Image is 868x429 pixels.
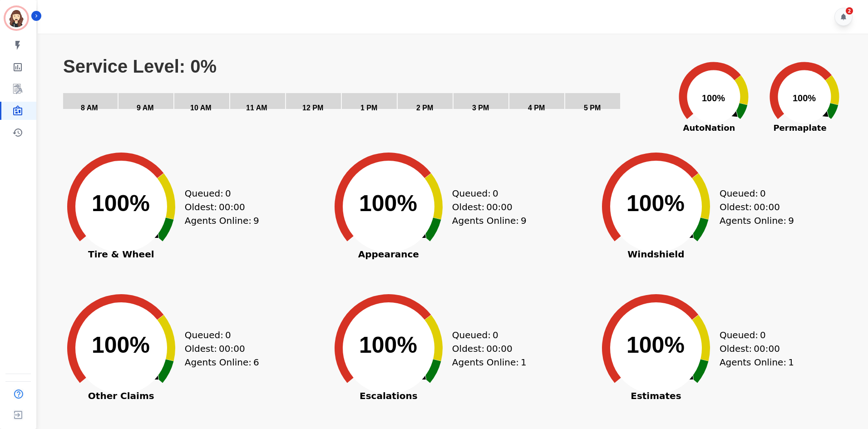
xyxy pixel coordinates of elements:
[759,122,841,134] span: Permaplate
[626,332,685,358] text: 100%
[702,93,725,103] text: 100%
[81,104,98,112] text: 8 AM
[452,355,529,369] div: Agents Online:
[588,391,724,400] span: Estimates
[846,7,853,15] div: 2
[225,328,231,342] span: 0
[185,328,253,342] div: Queued:
[219,342,245,355] span: 00:00
[720,214,797,227] div: Agents Online:
[63,56,217,76] text: Service Level: 0%
[720,200,788,214] div: Oldest:
[521,355,527,369] span: 1
[793,93,816,103] text: 100%
[62,56,666,124] svg: Service Level: 0%
[486,342,513,355] span: 00:00
[493,328,498,342] span: 0
[760,328,766,342] span: 0
[185,342,253,355] div: Oldest:
[720,355,797,369] div: Agents Online:
[53,391,189,400] span: Other Claims
[416,104,433,112] text: 2 PM
[754,342,780,355] span: 00:00
[253,214,259,227] span: 9
[225,187,231,200] span: 0
[253,355,259,369] span: 6
[521,214,527,227] span: 9
[92,191,150,216] text: 100%
[185,214,262,227] div: Agents Online:
[720,328,788,342] div: Queued:
[185,355,262,369] div: Agents Online:
[246,104,267,112] text: 11 AM
[452,200,520,214] div: Oldest:
[92,332,150,358] text: 100%
[588,250,724,259] span: Windshield
[788,355,794,369] span: 1
[302,104,323,112] text: 12 PM
[452,187,520,200] div: Queued:
[452,328,520,342] div: Queued:
[528,104,545,112] text: 4 PM
[5,7,27,29] img: Bordered avatar
[493,187,498,200] span: 0
[584,104,601,112] text: 5 PM
[359,191,417,216] text: 100%
[452,342,520,355] div: Oldest:
[360,104,377,112] text: 1 PM
[321,250,457,259] span: Appearance
[452,214,529,227] div: Agents Online:
[720,187,788,200] div: Queued:
[185,200,253,214] div: Oldest:
[760,187,766,200] span: 0
[754,200,780,214] span: 00:00
[53,250,189,259] span: Tire & Wheel
[788,214,794,227] span: 9
[185,187,253,200] div: Queued:
[137,104,154,112] text: 9 AM
[626,191,685,216] text: 100%
[359,332,417,358] text: 100%
[219,200,245,214] span: 00:00
[472,104,489,112] text: 3 PM
[190,104,212,112] text: 10 AM
[720,342,788,355] div: Oldest:
[668,122,750,134] span: AutoNation
[321,391,457,400] span: Escalations
[486,200,513,214] span: 00:00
